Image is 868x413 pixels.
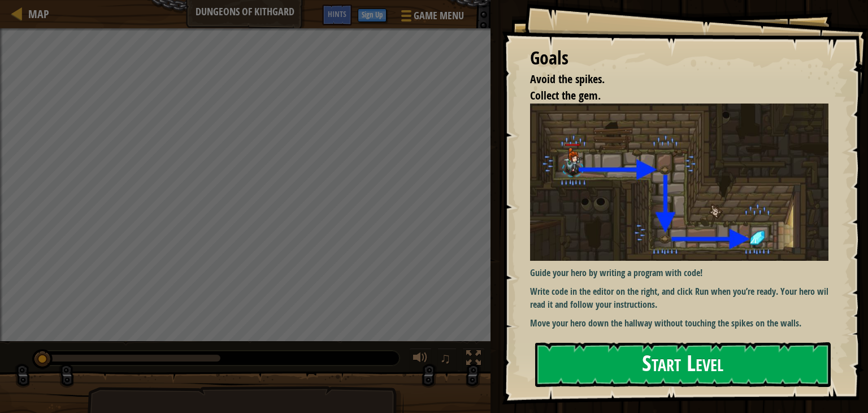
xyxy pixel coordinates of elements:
[392,5,471,31] button: Game Menu
[530,104,837,261] img: Dungeons of kithgard
[530,45,828,71] div: Goals
[530,266,837,279] p: Guide your hero by writing a program with code!
[530,317,837,330] p: Move your hero down the hallway without touching the spikes on the walls.
[409,348,432,371] button: Adjust volume
[535,342,831,387] button: Start Level
[516,88,826,104] li: Collect the gem.
[530,71,605,87] span: Avoid the spikes.
[23,6,49,21] a: Map
[437,348,457,371] button: ♫
[414,8,464,23] span: Game Menu
[516,71,826,88] li: Avoid the spikes.
[530,88,601,103] span: Collect the gem.
[530,285,837,311] p: Write code in the editor on the right, and click Run when you’re ready. Your hero will read it an...
[328,8,346,19] span: Hints
[28,6,49,21] span: Map
[462,348,485,371] button: Toggle fullscreen
[358,8,387,22] button: Sign Up
[440,350,451,367] span: ♫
